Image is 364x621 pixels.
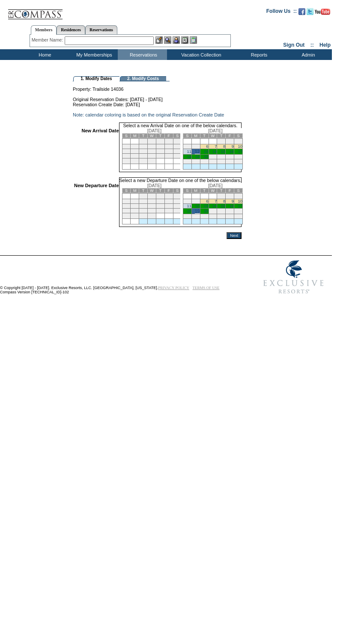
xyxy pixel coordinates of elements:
a: 10 [238,199,242,203]
td: 26 [191,159,200,164]
span: :: [310,42,314,48]
td: Select a new Arrival Date on one of the below calendars. [119,122,242,128]
td: Note: calendar coloring is based on the original Reservation Create Date [73,112,242,117]
td: S [122,134,131,138]
td: 21 [209,155,217,159]
td: S [173,134,182,138]
a: 19 [195,209,200,214]
td: 20 [122,209,131,213]
a: 9 [232,199,234,203]
td: 23 [226,155,234,159]
a: 11 [187,149,191,154]
td: 30 [148,213,156,219]
td: 27 [200,214,209,219]
td: 5 [173,194,182,199]
a: 16 [230,149,234,154]
input: Next [227,232,242,239]
td: 20 [122,154,131,158]
a: 16 [230,204,234,208]
img: Subscribe to our YouTube Channel [315,9,330,15]
td: Select a new Departure Date on one of the below calendars. [119,177,242,183]
a: 8 [223,144,225,149]
img: Exclusive Resorts [255,256,332,299]
td: 27 [122,158,131,164]
span: [DATE] [147,183,162,188]
td: F [164,188,173,193]
img: b_edit.gif [155,36,163,44]
td: S [234,134,243,138]
td: 1 [217,194,226,199]
a: Become our fan on Facebook [298,11,305,16]
td: 24 [156,154,164,158]
td: My Memberships [69,49,118,60]
img: Follow us on Twitter [307,8,313,15]
td: Admin [283,49,332,60]
td: Home [19,49,69,60]
a: 7 [215,199,217,203]
td: 2 [226,194,234,199]
td: 29 [217,159,226,164]
td: 24 [156,209,164,213]
td: 5 [191,199,200,204]
td: 23 [148,154,156,158]
a: 19 [195,155,200,159]
td: T [139,134,148,138]
td: 28 [131,158,139,164]
td: 31 [234,214,243,219]
td: 4 [164,139,173,144]
td: Follow Us :: [266,7,297,18]
td: 1 [139,139,148,144]
a: 8 [223,199,225,203]
td: Original Reservation Dates: [DATE] - [DATE] [73,92,242,102]
td: 19 [173,149,182,154]
td: M [131,188,139,193]
a: 11 [187,204,191,208]
td: 9 [148,144,156,149]
td: Reports [233,49,283,60]
td: 26 [173,154,182,158]
td: 4 [183,199,191,204]
td: W [209,188,217,193]
td: Reservation Create Date: [DATE] [73,102,242,107]
a: 17 [238,149,242,154]
td: 28 [131,213,139,219]
td: 19 [173,204,182,209]
div: Member Name: [32,36,65,44]
td: 17 [156,204,164,209]
td: 7 [131,199,139,204]
a: 17 [238,204,242,208]
td: 11 [164,144,173,149]
a: 15 [221,204,225,208]
a: 13 [204,204,208,208]
td: 8 [139,199,148,204]
td: 24 [234,155,243,159]
td: M [191,134,200,138]
img: Reservations [181,36,188,44]
td: 21 [131,209,139,213]
td: 30 [226,159,234,164]
td: 3 [234,139,243,144]
td: 25 [164,154,173,158]
td: 2 [148,139,156,144]
td: 25 [183,159,191,164]
td: 28 [209,214,217,219]
td: W [148,134,156,138]
td: 8 [139,144,148,149]
td: 13 [122,149,131,154]
td: 30 [148,158,156,164]
td: New Departure Date [74,183,119,227]
a: 13 [204,149,208,154]
a: Reservations [85,25,117,34]
td: 6 [122,144,131,149]
td: 25 [164,209,173,213]
td: 24 [234,209,243,214]
td: 22 [139,209,148,213]
td: 23 [226,209,234,214]
a: 12 [195,149,200,154]
td: S [183,134,191,138]
td: 14 [131,149,139,154]
a: 6 [206,199,208,203]
td: T [156,134,164,138]
img: View [164,36,171,44]
a: 10 [238,144,242,149]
